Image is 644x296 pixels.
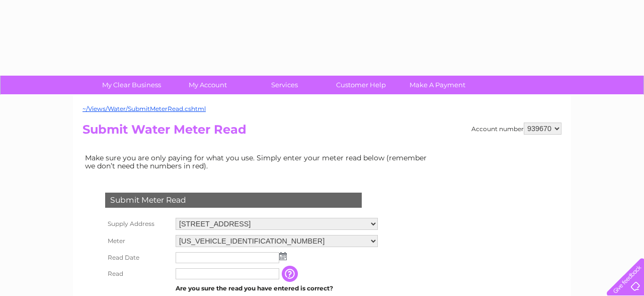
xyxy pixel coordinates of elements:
[471,123,561,135] div: Account number
[173,282,380,295] td: Are you sure the read you have entered is correct?
[83,105,206,112] a: ~/Views/Water/SubmitMeterRead.cshtml
[105,193,362,208] div: Submit Meter Read
[90,76,173,94] a: My Clear Business
[243,76,326,94] a: Services
[319,76,403,94] a: Customer Help
[83,151,435,172] td: Make sure you are only paying for what you use. Simply enter your meter read below (remember we d...
[167,76,250,94] a: My Account
[282,266,300,282] input: Information
[396,76,479,94] a: Make A Payment
[103,250,173,266] th: Read Date
[83,123,561,142] h2: Submit Water Meter Read
[103,266,173,282] th: Read
[279,252,287,260] img: ...
[103,215,173,232] th: Supply Address
[103,232,173,250] th: Meter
